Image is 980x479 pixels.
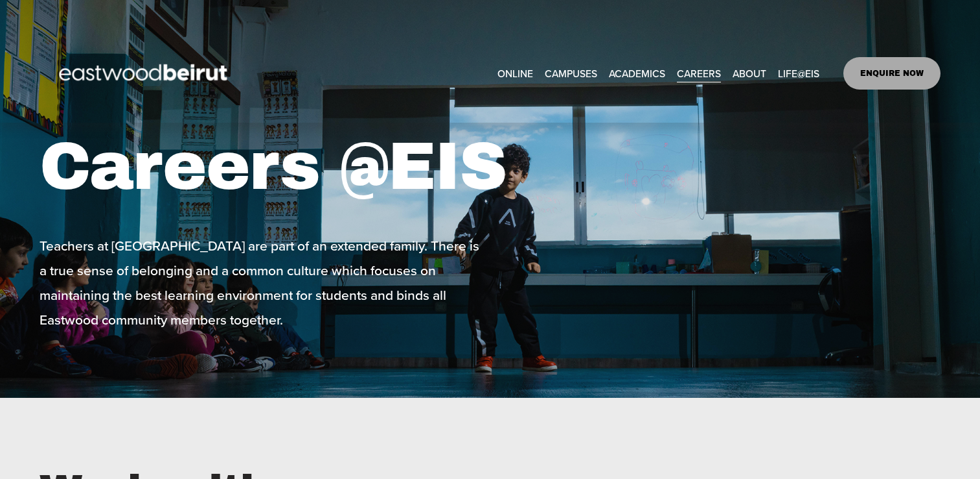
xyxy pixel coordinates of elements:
a: folder dropdown [733,63,766,83]
span: ACADEMICS [609,64,665,82]
a: folder dropdown [778,63,819,83]
a: CAREERS [677,63,721,83]
span: LIFE@EIS [778,64,819,82]
a: ONLINE [497,63,533,83]
span: CAMPUSES [545,64,597,82]
a: folder dropdown [545,63,597,83]
p: Teachers at [GEOGRAPHIC_DATA] are part of an extended family. There is a true sense of belonging ... [40,234,487,332]
a: ENQUIRE NOW [843,57,941,90]
span: ABOUT [733,64,766,82]
img: EastwoodIS Global Site [40,40,251,106]
h1: Careers @EIS [40,127,562,207]
a: folder dropdown [609,63,665,83]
